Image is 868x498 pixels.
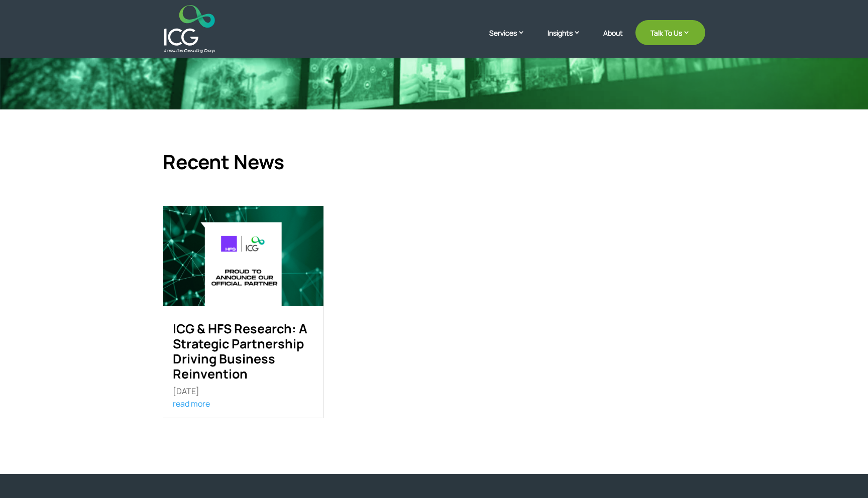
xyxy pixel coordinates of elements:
span: Recent News [163,148,284,175]
iframe: Chat Widget [696,390,868,498]
a: About [603,29,623,53]
img: ICG & HFS Research: A Strategic Partnership Driving Business Reinvention [163,206,323,306]
a: ICG & HFS Research: A Strategic Partnership Driving Business Reinvention [173,320,307,383]
img: ICG [164,5,215,53]
a: Talk To Us [635,20,705,45]
span: [DATE] [173,386,199,397]
a: Insights [548,28,591,53]
a: read more [173,398,210,409]
a: Services [489,28,535,53]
